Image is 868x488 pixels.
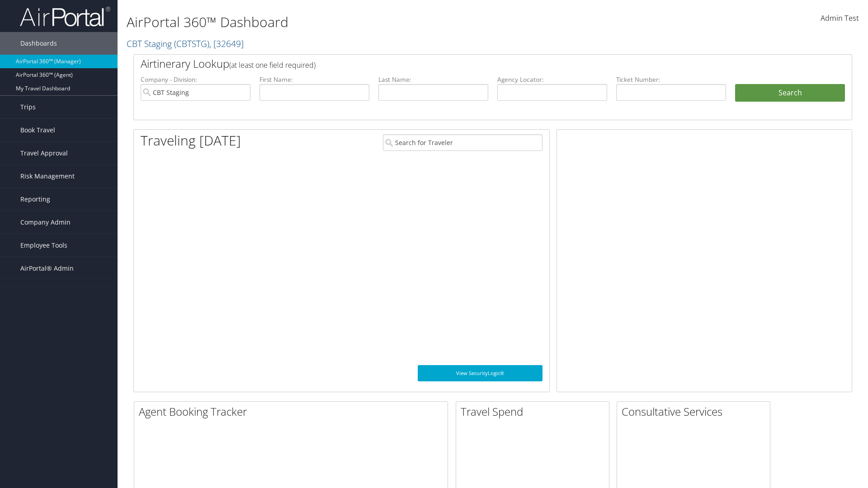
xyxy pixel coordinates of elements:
span: Book Travel [20,119,55,141]
h2: Travel Spend [461,404,609,419]
span: Employee Tools [20,234,67,257]
img: airportal-logo.png [20,6,110,27]
span: AirPortal® Admin [20,257,74,280]
a: CBT Staging [127,38,244,50]
span: Admin Test [821,13,859,23]
span: Risk Management [20,165,75,188]
span: Trips [20,96,36,118]
span: Company Admin [20,211,71,234]
label: Ticket Number: [616,75,726,84]
label: Company - Division: [141,75,250,84]
span: Travel Approval [20,142,68,164]
span: (at least one field required) [229,60,316,70]
label: First Name: [259,75,369,84]
label: Last Name: [378,75,488,84]
span: Dashboards [20,32,57,55]
input: Search for Traveler [383,134,542,151]
h2: Airtinerary Lookup [141,56,785,71]
span: ( CBTSTG ) [174,38,209,50]
h1: Traveling [DATE] [141,131,241,150]
span: Reporting [20,188,50,211]
button: Search [735,84,845,102]
span: , [ 32649 ] [209,38,244,50]
h2: Consultative Services [622,404,770,419]
h1: AirPortal 360™ Dashboard [127,13,615,32]
h2: Agent Booking Tracker [139,404,448,419]
a: View SecurityLogic® [418,365,542,381]
a: Admin Test [821,5,859,33]
label: Agency Locator: [497,75,607,84]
